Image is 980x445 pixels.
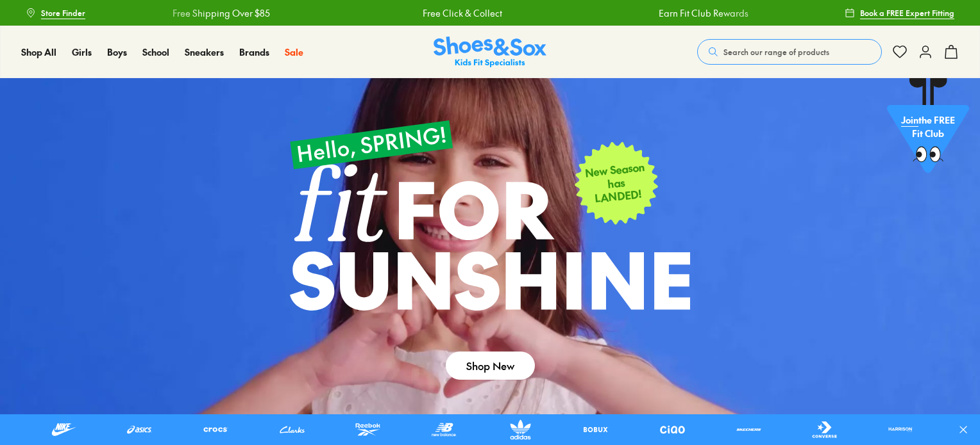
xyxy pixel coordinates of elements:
[723,46,829,58] span: Search our range of products
[142,45,169,59] a: School
[901,113,918,126] span: Join
[107,45,127,59] a: Boys
[41,7,85,19] span: Store Finder
[21,45,56,59] a: Shop All
[285,45,303,59] a: Sale
[26,1,85,24] a: Store Finder
[446,352,535,380] a: Shop New
[887,77,969,180] a: Jointhe FREE Fit Club
[659,6,748,20] a: Earn Fit Club Rewards
[423,6,502,20] a: Free Click & Collect
[697,39,882,65] button: Search our range of products
[173,6,270,20] a: Free Shipping Over $85
[860,7,954,19] span: Book a FREE Expert Fitting
[434,36,546,68] img: SNS_Logo_Responsive.svg
[887,103,969,150] p: the FREE Fit Club
[72,45,92,59] a: Girls
[845,1,954,24] a: Book a FREE Expert Fitting
[434,36,546,68] a: Shoes & Sox
[185,45,224,59] a: Sneakers
[239,45,269,59] a: Brands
